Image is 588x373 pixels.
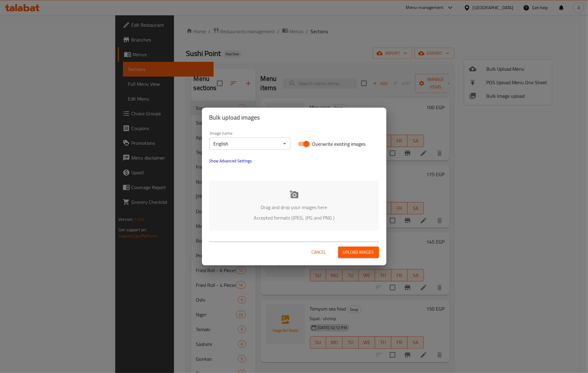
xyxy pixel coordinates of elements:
span: Cancel [312,248,326,256]
span: Overwrite existing images [312,140,366,148]
span: Show Advanced Settings [209,157,252,165]
p: Accepted formats (JPEG, JPG and PNG ) [219,214,370,221]
button: Upload images [338,247,379,258]
button: Cancel [309,247,329,258]
p: Drag and drop your images here [219,204,370,211]
span: Upload images [343,248,374,256]
div: English [209,137,290,150]
button: show more [206,153,256,168]
h2: Bulk upload images [209,113,379,122]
